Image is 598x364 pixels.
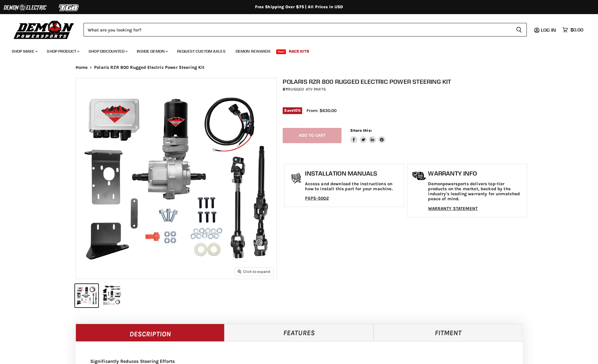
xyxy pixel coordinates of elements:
[538,27,559,33] a: Log in
[100,284,123,307] button: IMAGE thumbnail
[84,45,131,57] a: Shop Discounted
[7,45,41,57] a: Shop Make
[84,23,527,36] form: Product
[75,284,98,307] button: IMAGE thumbnail
[283,86,529,93] div: by
[238,269,270,274] span: Click to expand
[283,107,302,114] span: Save %
[47,2,91,13] img: TGB Logo 2
[428,170,524,177] h1: Warranty Info
[7,43,582,57] ul: Main menu
[305,170,401,177] h1: Installation Manuals
[570,27,583,33] span: $0.00
[235,268,273,275] button: Click to expand
[12,19,76,40] img: Demon Powersports
[64,4,534,10] div: Free Shipping Over $75 | All Prices In USD
[231,45,275,57] a: Demon Rewards
[305,181,401,192] p: Access and download the instructions on how to install this part for your machine.
[374,324,523,341] a: Fitment
[224,324,374,341] a: Features
[76,324,225,341] a: Description
[305,196,329,201] a: PEPS-5002
[350,128,372,133] span: Share this:
[294,108,298,113] span: 10
[94,65,205,70] span: Polaris RZR 800 Rugged Electric Power Steering Kit
[559,26,586,34] a: $0.00
[288,87,326,92] a: Rugged ATV Parts
[284,45,314,57] a: Race Kits
[428,206,478,211] a: WARRANTY STATEMENT
[350,128,385,143] aside: Share this:
[132,45,171,57] a: Inside Demon
[3,2,47,13] img: Demon Electric Logo 2
[289,171,304,186] img: install_manual-icon.png
[428,181,524,202] p: Demonpowersports delivers top-tier products on the market, backed by the industry's leading warra...
[173,45,230,57] a: Request Custom Axles
[511,23,527,36] button: Search
[276,49,286,54] span: New!
[307,108,337,113] span: From: $630.00
[64,65,534,70] nav: Breadcrumbs
[412,171,427,181] img: warranty-icon.png
[42,45,83,57] a: Shop Product
[84,23,511,36] input: Search
[76,65,88,70] a: Home
[283,78,529,85] h1: Polaris RZR 800 Rugged Electric Power Steering Kit
[76,78,276,279] img: IMAGE
[541,27,556,33] span: Log in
